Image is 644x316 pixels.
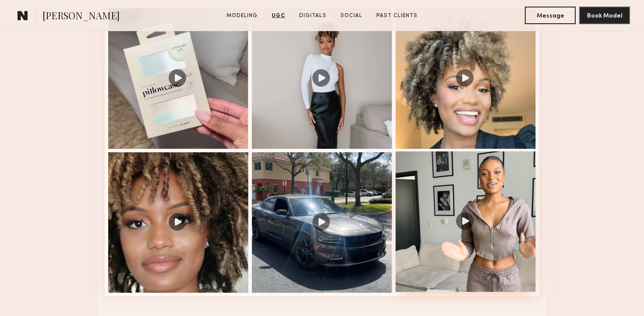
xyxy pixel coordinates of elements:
[296,12,330,20] a: Digitals
[525,7,576,24] button: Message
[337,12,366,20] a: Social
[268,12,289,20] a: UGC
[223,12,261,20] a: Modeling
[579,7,630,24] button: Book Model
[373,12,421,20] a: Past Clients
[42,9,120,24] span: [PERSON_NAME]
[579,11,630,19] a: Book Model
